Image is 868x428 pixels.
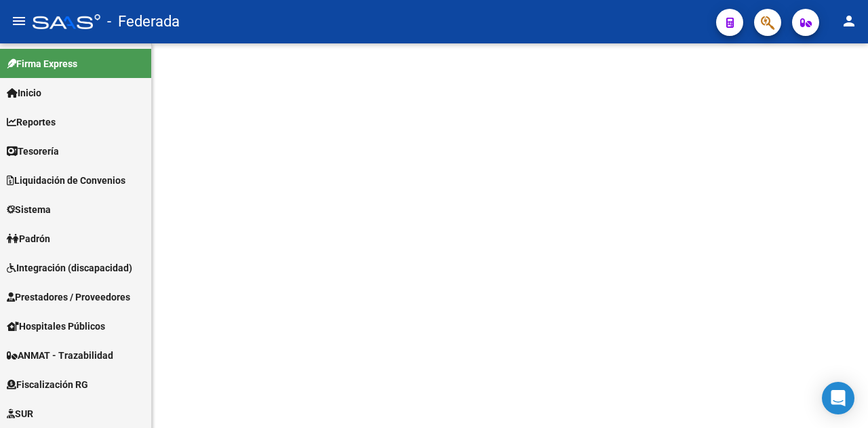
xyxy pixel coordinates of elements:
span: SUR [7,406,33,421]
span: Hospitales Públicos [7,319,105,334]
span: - Federada [107,7,180,37]
span: Padrón [7,231,50,246]
span: Sistema [7,202,51,217]
mat-icon: person [841,13,857,29]
mat-icon: menu [11,13,27,29]
span: Firma Express [7,56,77,71]
span: Reportes [7,115,56,130]
span: Fiscalización RG [7,377,88,392]
span: Prestadores / Proveedores [7,290,130,305]
span: Liquidación de Convenios [7,173,125,188]
span: Tesorería [7,144,59,159]
span: Inicio [7,85,41,100]
div: Open Intercom Messenger [822,382,854,414]
span: Integración (discapacidad) [7,260,132,275]
span: ANMAT - Trazabilidad [7,348,113,363]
